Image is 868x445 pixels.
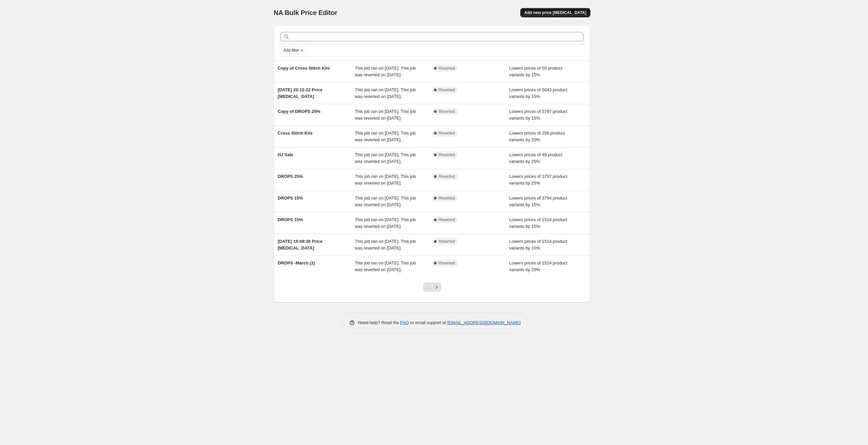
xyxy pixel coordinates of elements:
[509,217,567,229] span: Lowers prices of 1514 product variants by 15%
[509,239,567,250] span: Lowers prices of 1514 product variants by 10%
[439,239,455,244] span: Reverted
[509,66,563,77] span: Lowers prices of 50 product variants by 15%
[509,109,567,121] span: Lowers prices of 3797 product variants by 15%
[439,217,455,222] span: Reverted
[439,109,455,114] span: Reverted
[355,66,416,77] span: This job ran on [DATE]. This job was reverted on [DATE].
[509,87,567,99] span: Lowers prices of 5043 product variants by 15%
[274,9,337,16] span: NA Bulk Price Editor
[278,260,315,265] span: DROPS -March (2)
[355,109,416,121] span: This job ran on [DATE]. This job was reverted on [DATE].
[278,217,303,222] span: DROPS 15%
[509,196,567,207] span: Lowers prices of 3794 product variants by 15%
[409,320,447,325] span: or email support at
[520,8,590,17] button: Add new price [MEDICAL_DATA]
[355,87,416,99] span: This job ran on [DATE]. This job was reverted on [DATE].
[439,152,455,158] span: Reverted
[278,131,313,136] span: Cross Stitch Kits
[278,196,303,201] span: DROPS 15%
[439,87,455,93] span: Reverted
[423,282,441,292] nav: Pagination
[278,87,322,99] span: [DATE] 20:12:22 Price [MEDICAL_DATA]
[524,10,586,15] span: Add new price [MEDICAL_DATA]
[355,217,416,229] span: This job ran on [DATE]. This job was reverted on [DATE].
[439,131,455,136] span: Reverted
[283,48,299,53] span: Add filter
[280,46,307,54] button: Add filter
[439,66,455,71] span: Reverted
[355,152,416,164] span: This job ran on [DATE]. This job was reverted on [DATE].
[439,174,455,179] span: Reverted
[358,320,400,325] span: Need help? Read the
[447,320,521,325] a: [EMAIL_ADDRESS][DOMAIN_NAME]
[439,260,455,266] span: Reverted
[509,174,567,186] span: Lowers prices of 3797 product variants by 25%
[278,109,320,114] span: Copy of DROPS 25%
[509,131,565,142] span: Lowers prices of 256 product variants by 20%
[432,282,441,292] button: Next
[355,131,416,142] span: This job ran on [DATE]. This job was reverted on [DATE].
[278,239,322,250] span: [DATE] 15:08:30 Price [MEDICAL_DATA]
[278,66,330,71] span: Copy of Cross Stitch Kits
[509,260,567,272] span: Lowers prices of 1514 product variants by 20%
[400,320,409,325] a: FAQ
[278,152,293,157] span: HJ Sale
[355,174,416,186] span: This job ran on [DATE]. This job was reverted on [DATE].
[355,239,416,250] span: This job ran on [DATE]. This job was reverted on [DATE].
[355,260,416,272] span: This job ran on [DATE]. This job was reverted on [DATE].
[278,174,303,179] span: DROPS 25%
[509,152,563,164] span: Lowers prices of 49 product variants by 25%
[439,196,455,201] span: Reverted
[355,196,416,207] span: This job ran on [DATE]. This job was reverted on [DATE].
